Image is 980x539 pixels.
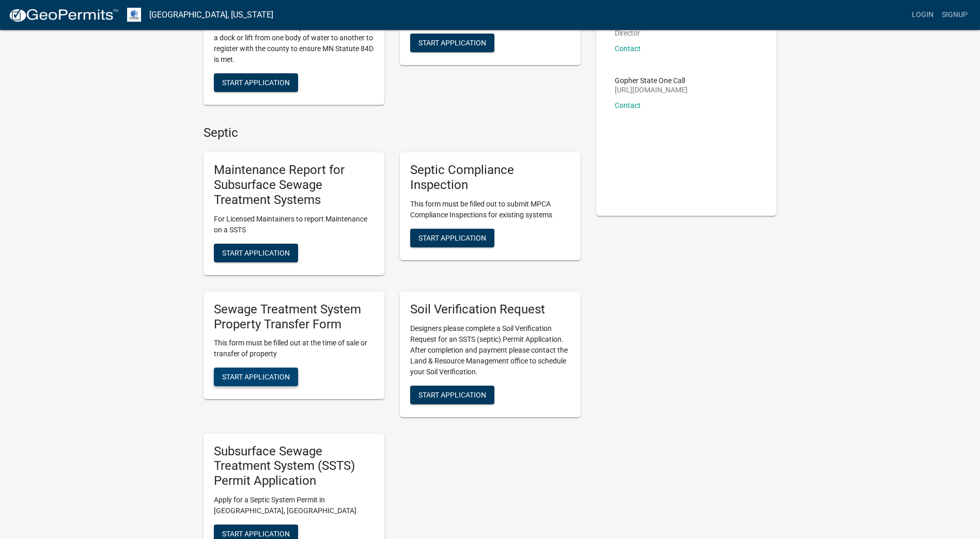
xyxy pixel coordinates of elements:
[222,529,290,537] span: Start Application
[214,244,298,262] button: Start Application
[418,390,486,399] span: Start Application
[204,125,581,140] h4: Septic
[214,338,374,359] p: This form must be filled out at the time of sale or transfer of property
[214,368,298,386] button: Start Application
[410,323,570,377] p: Designers please complete a Soil Verification Request for an SSTS (septic) Permit Application. Af...
[615,44,641,53] a: Contact
[908,5,938,25] a: Login
[214,163,374,207] h5: Maintenance Report for Subsurface Sewage Treatment Systems
[222,248,290,257] span: Start Application
[410,386,494,404] button: Start Application
[418,233,486,242] span: Start Application
[410,199,570,220] p: This form must be filled out to submit MPCA Compliance Inspections for existing systems
[410,34,494,52] button: Start Application
[214,302,374,332] h5: Sewage Treatment System Property Transfer Form
[214,214,374,235] p: For Licensed Maintainers to report Maintenance on a SSTS
[127,8,141,22] img: Otter Tail County, Minnesota
[410,163,570,193] h5: Septic Compliance Inspection
[410,229,494,247] button: Start Application
[615,29,670,37] p: Director
[222,78,290,86] span: Start Application
[222,373,290,381] span: Start Application
[938,5,972,25] a: Signup
[418,39,486,47] span: Start Application
[615,77,688,84] p: Gopher State One Call
[214,73,298,92] button: Start Application
[149,6,273,24] a: [GEOGRAPHIC_DATA], [US_STATE]
[214,495,374,516] p: Apply for a Septic System Permit in [GEOGRAPHIC_DATA], [GEOGRAPHIC_DATA]
[214,444,374,488] h5: Subsurface Sewage Treatment System (SSTS) Permit Application
[615,86,688,93] p: [URL][DOMAIN_NAME]
[410,302,570,317] h5: Soil Verification Request
[615,101,641,109] a: Contact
